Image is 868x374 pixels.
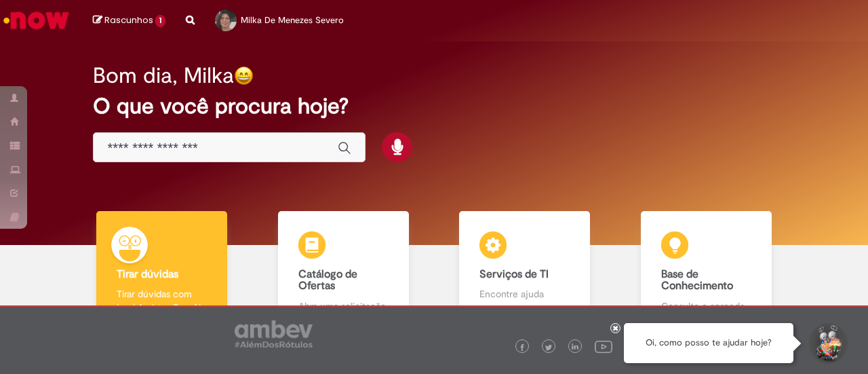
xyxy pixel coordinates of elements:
span: 1 [155,15,165,27]
b: Serviços de TI [479,267,549,281]
img: logo_footer_twitter.png [545,344,552,351]
b: Base de Conhecimento [661,267,733,293]
button: Iniciar Conversa de Suporte [807,323,848,364]
img: logo_footer_facebook.png [519,344,526,351]
h2: O que você procura hoje? [93,94,774,118]
b: Tirar dúvidas [117,267,178,281]
div: Oi, como posso te ajudar hoje? [624,323,793,363]
a: Serviços de TI Encontre ajuda [434,211,616,329]
p: Consulte e aprenda [661,299,751,313]
p: Abra uma solicitação [298,299,389,313]
img: logo_footer_youtube.png [595,337,612,355]
img: ServiceNow [1,7,71,34]
span: Rascunhos [104,14,153,26]
a: Rascunhos [93,14,165,27]
img: logo_footer_linkedin.png [572,343,578,352]
img: happy-face.png [234,66,254,86]
b: Catálogo de Ofertas [298,267,357,293]
p: Tirar dúvidas com Lupi Assist e Gen Ai [117,287,207,314]
a: Tirar dúvidas Tirar dúvidas com Lupi Assist e Gen Ai [71,211,253,329]
a: Base de Conhecimento Consulte e aprenda [616,211,797,329]
h2: Bom dia, Milka [93,64,234,88]
img: logo_footer_ambev_rotulo_gray.png [235,320,313,348]
span: Milka De Menezes Severo [241,14,344,26]
p: Encontre ajuda [479,287,570,301]
a: Catálogo de Ofertas Abra uma solicitação [253,211,435,329]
